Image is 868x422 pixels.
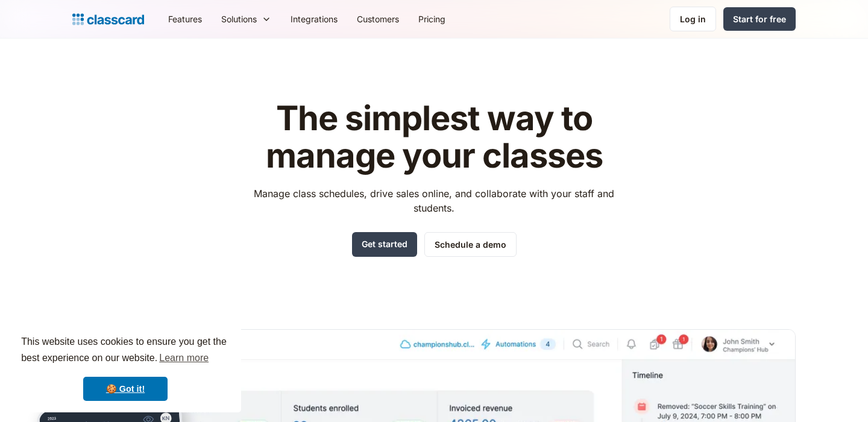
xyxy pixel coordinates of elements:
[281,5,347,33] a: Integrations
[733,13,786,25] div: Start for free
[21,335,230,367] span: This website uses cookies to ensure you get the best experience on our website.
[10,323,241,412] div: cookieconsent
[670,7,716,31] a: Log in
[680,13,706,25] div: Log in
[243,100,626,174] h1: The simplest way to manage your classes
[157,349,210,367] a: learn more about cookies
[723,7,796,31] a: Start for free
[347,5,409,33] a: Customers
[409,5,455,33] a: Pricing
[72,11,144,28] a: home
[352,232,417,257] a: Get started
[83,377,168,401] a: dismiss cookie message
[159,5,212,33] a: Features
[221,13,257,25] div: Solutions
[212,5,281,33] div: Solutions
[243,186,626,215] p: Manage class schedules, drive sales online, and collaborate with your staff and students.
[424,232,517,257] a: Schedule a demo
